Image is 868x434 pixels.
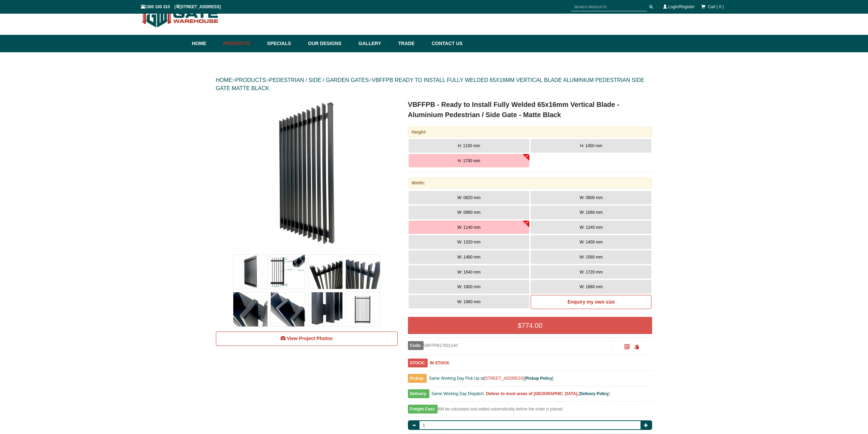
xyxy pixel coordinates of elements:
[531,139,651,153] button: H: 1450 mm
[287,336,333,341] span: View Project Photos
[271,292,305,326] img: VBFFPB - Ready to Install Fully Welded 65x16mm Vertical Blade - Aluminium Pedestrian / Side Gate ...
[579,391,608,396] a: Delivery Policy
[409,235,529,249] button: W: 1320 mm
[579,270,603,275] span: W: 1720 mm
[458,143,480,148] span: H: 1150 mm
[531,295,651,309] a: Enquiry my own size
[708,4,724,9] span: Cart ( 0 )
[264,35,305,52] a: Specials
[308,292,342,326] img: VBFFPB - Ready to Install Fully Welded 65x16mm Vertical Blade - Aluminium Pedestrian / Side Gate ...
[409,154,529,168] button: H: 1700 mm
[409,280,529,294] button: W: 1800 mm
[408,405,438,414] span: Freight Cost:
[484,376,525,381] a: [STREET_ADDRESS]
[568,299,615,305] b: Enquiry my own size
[668,4,694,9] a: Login/Register
[409,206,529,219] button: W: 0980 mm
[409,250,529,264] button: W: 1480 mm
[408,341,424,350] span: Code:
[269,77,369,83] a: PEDESTRIAN / SIDE / GARDEN GATES
[486,391,578,396] b: Deliver to most areas of [GEOGRAPHIC_DATA].
[233,255,267,289] img: VBFFPB - Ready to Install Fully Welded 65x16mm Vertical Blade - Aluminium Pedestrian / Side Gate ...
[457,255,481,260] span: W: 1480 mm
[429,376,554,381] span: Same Working Day Pick Up at [ ]
[409,265,529,279] button: W: 1640 mm
[408,127,652,137] div: Height:
[457,299,481,304] span: W: 1960 mm
[457,210,481,215] span: W: 0980 mm
[409,191,529,205] button: W: 0820 mm
[634,345,639,350] span: Click to copy the URL
[408,99,652,120] h1: VBFFPB - Ready to Install Fully Welded 65x16mm Vertical Blade - Aluminium Pedestrian / Side Gate ...
[531,250,651,264] button: W: 1560 mm
[409,139,529,153] button: H: 1150 mm
[531,235,651,249] button: W: 1400 mm
[355,35,395,52] a: Gallery
[531,206,651,219] button: W: 1060 mm
[233,292,267,326] img: VBFFPB - Ready to Install Fully Welded 65x16mm Vertical Blade - Aluminium Pedestrian / Side Gate ...
[308,255,342,289] img: VBFFPB - Ready to Install Fully Welded 65x16mm Vertical Blade - Aluminium Pedestrian / Side Gate ...
[457,195,481,200] span: W: 0820 mm
[531,265,651,279] button: W: 1720 mm
[457,240,481,244] span: W: 1320 mm
[428,35,463,52] a: Contact Us
[216,332,398,346] a: View Project Photos
[624,345,630,350] a: Click to enlarge and scan to share.
[579,225,603,230] span: W: 1240 mm
[408,405,652,417] div: Will be calculated and added automatically before the order is placed.
[395,35,428,52] a: Trade
[521,322,542,329] span: 774.00
[216,69,652,99] div: > > >
[430,361,449,365] b: IN STOCK
[232,99,382,250] img: VBFFPB - Ready to Install Fully Welded 65x16mm Vertical Blade - Aluminium Pedestrian / Side Gate ...
[216,77,232,83] a: HOME
[408,341,612,350] div: VBFFPB17001140
[526,376,552,381] a: Pickup Policy
[408,390,652,402] div: [ ]
[431,391,485,396] span: Same Working Day Dispatch.
[408,178,652,188] div: Width:
[235,77,266,83] a: PRODUCTS
[579,195,603,200] span: W: 0900 mm
[408,389,429,398] span: Delivery:
[579,255,603,260] span: W: 1560 mm
[305,35,355,52] a: Our Designs
[192,35,220,52] a: Home
[571,3,647,11] input: SEARCH PRODUCTS
[217,99,397,250] a: VBFFPB - Ready to Install Fully Welded 65x16mm Vertical Blade - Aluminium Pedestrian / Side Gate ...
[579,210,603,215] span: W: 1060 mm
[346,255,380,289] img: VBFFPB - Ready to Install Fully Welded 65x16mm Vertical Blade - Aluminium Pedestrian / Side Gate ...
[271,255,305,289] img: VBFFPB - Ready to Install Fully Welded 65x16mm Vertical Blade - Aluminium Pedestrian / Side Gate ...
[220,35,264,52] a: Products
[408,317,652,334] div: $
[531,280,651,294] button: W: 1880 mm
[457,225,481,230] span: W: 1140 mm
[458,158,480,163] span: H: 1700 mm
[457,284,481,289] span: W: 1800 mm
[531,191,651,205] button: W: 0900 mm
[580,143,602,148] span: H: 1450 mm
[346,292,380,326] img: VBFFPB - Ready to Install Fully Welded 65x16mm Vertical Blade - Aluminium Pedestrian / Side Gate ...
[457,270,481,275] span: W: 1640 mm
[531,221,651,234] button: W: 1240 mm
[579,240,603,244] span: W: 1400 mm
[409,221,529,234] button: W: 1140 mm
[732,251,868,410] iframe: LiveChat chat widget
[409,295,529,309] button: W: 1960 mm
[141,4,221,9] span: 1300 100 310 | [STREET_ADDRESS]
[579,284,603,289] span: W: 1880 mm
[408,374,427,383] span: Pickup:
[408,359,428,367] span: STOCK:
[216,77,645,91] a: VBFFPB READY TO INSTALL FULLY WELDED 65X16MM VERTICAL BLADE ALUMINIUM PEDESTRIAN SIDE GATE MATTE ...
